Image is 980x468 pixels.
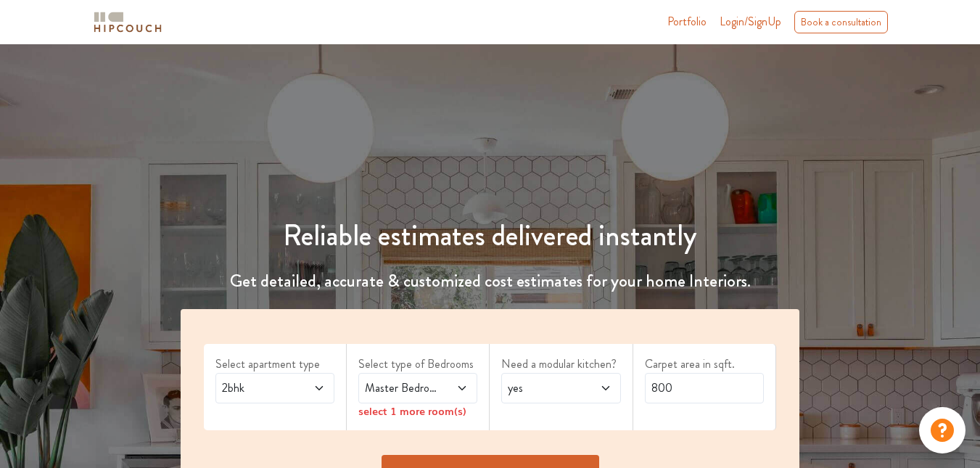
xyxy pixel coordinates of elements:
[172,271,808,292] h4: Get detailed, accurate & customized cost estimates for your home Interiors.
[362,379,442,397] span: Master Bedroom
[720,13,781,30] span: Login/SignUp
[219,379,299,397] span: 2bhk
[91,6,164,38] span: logo-horizontal.svg
[358,403,477,419] div: select 1 more room(s)
[172,218,808,253] h1: Reliable estimates delivered instantly
[91,9,164,35] img: logo-horizontal.svg
[667,13,707,30] a: Portfolio
[358,356,477,373] label: Select type of Bedrooms
[501,356,620,373] label: Need a modular kitchen?
[505,379,585,397] span: yes
[645,356,764,373] label: Carpet area in sqft.
[794,11,888,33] div: Book a consultation
[215,356,334,373] label: Select apartment type
[645,373,764,403] input: Enter area sqft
